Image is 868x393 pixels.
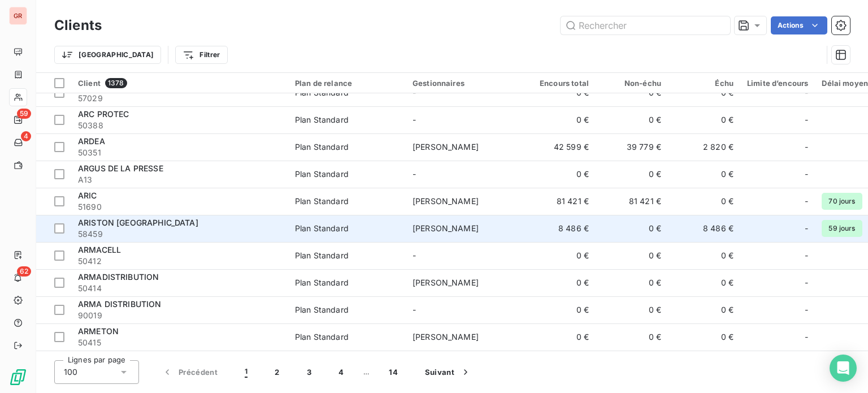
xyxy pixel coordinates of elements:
td: 0 € [523,323,596,351]
span: - [805,250,808,261]
td: 0 € [523,106,596,133]
span: [PERSON_NAME] [413,223,479,233]
div: Encours total [530,79,589,88]
span: 1 [245,366,248,378]
div: Plan Standard [295,250,349,261]
div: Non-échu [602,79,661,88]
div: Open Intercom Messenger [830,355,857,382]
td: 0 € [523,269,596,296]
span: - [805,196,808,207]
span: 50414 [78,283,281,294]
div: Plan Standard [295,169,349,180]
td: 0 € [523,296,596,323]
button: 4 [325,360,357,384]
td: 0 € [523,161,596,188]
a: 59 [9,111,27,129]
span: ARGUS DE LA PRESSE [78,163,163,173]
input: Rechercher [561,16,730,34]
h3: Clients [54,15,102,36]
td: 0 € [668,296,740,323]
span: - [413,251,416,260]
div: Limite d’encours [747,79,808,88]
div: Plan Standard [295,331,349,343]
span: 57029 [78,93,281,104]
td: 0 € [668,188,740,215]
div: Plan Standard [295,223,349,234]
span: 90019 [78,310,281,321]
div: Plan de relance [295,79,399,88]
button: Actions [771,16,827,34]
span: 50415 [78,337,281,348]
button: Filtrer [175,46,227,64]
button: Précédent [148,360,231,384]
div: Plan Standard [295,114,349,126]
span: - [805,169,808,180]
td: 0 € [668,323,740,351]
button: Suivant [411,360,485,384]
div: Plan Standard [295,277,349,288]
span: [PERSON_NAME] [413,278,479,287]
td: 0 € [668,161,740,188]
span: Client [78,79,101,88]
td: 81 421 € [596,188,668,215]
span: - [805,223,808,234]
div: Échu [675,79,734,88]
div: GR [9,7,27,25]
td: 0 € [596,106,668,133]
span: ARISTON [GEOGRAPHIC_DATA] [78,218,198,227]
span: ARMACELL [78,245,121,254]
span: - [413,169,416,179]
span: 51690 [78,201,281,213]
button: 1 [231,360,261,384]
span: 50351 [78,147,281,158]
td: 0 € [668,106,740,133]
span: 100 [64,366,77,378]
span: 1378 [105,78,127,88]
img: Logo LeanPay [9,368,27,386]
td: 0 € [668,269,740,296]
button: 14 [375,360,411,384]
td: 0 € [596,242,668,269]
div: Plan Standard [295,141,349,153]
td: 2 820 € [668,133,740,161]
span: 62 [17,266,31,277]
button: 3 [293,360,325,384]
span: - [805,277,808,288]
span: 59 jours [822,220,862,237]
td: 0 € [596,161,668,188]
span: ARMETON [78,326,119,336]
span: ARMA DISTRIBUTION [78,299,162,309]
span: - [805,304,808,316]
span: - [805,141,808,153]
td: 0 € [596,215,668,242]
button: [GEOGRAPHIC_DATA] [54,46,161,64]
button: 2 [261,360,293,384]
td: 0 € [596,323,668,351]
span: ARMADISTRIBUTION [78,272,159,282]
span: 4 [21,131,31,141]
span: - [805,331,808,343]
div: Gestionnaires [413,79,517,88]
span: - [805,114,808,126]
td: 0 € [523,242,596,269]
a: 4 [9,133,27,152]
span: [PERSON_NAME] [413,142,479,152]
td: 8 486 € [668,215,740,242]
span: ARDEA [78,136,105,146]
span: 70 jours [822,193,862,210]
span: 59 [17,109,31,119]
span: A13 [78,174,281,185]
div: Plan Standard [295,196,349,207]
span: [PERSON_NAME] [413,196,479,206]
span: - [413,305,416,314]
span: - [413,115,416,124]
span: ARIC [78,191,97,200]
span: 50412 [78,256,281,267]
td: 0 € [596,296,668,323]
span: … [357,363,375,381]
td: 42 599 € [523,133,596,161]
td: 0 € [668,242,740,269]
td: 39 779 € [596,133,668,161]
td: 8 486 € [523,215,596,242]
span: ARC PROTEC [78,109,129,119]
